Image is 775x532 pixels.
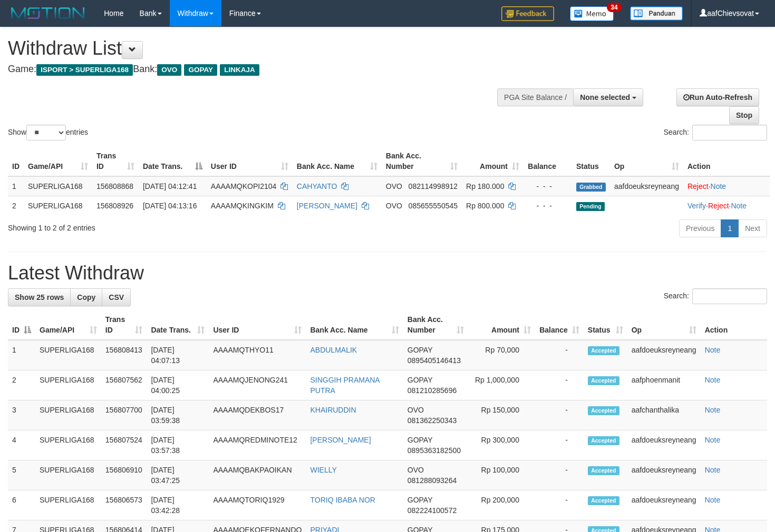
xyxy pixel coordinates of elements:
[101,460,147,490] td: 156806910
[15,293,64,302] span: Show 25 rows
[535,490,584,520] td: -
[630,6,683,21] img: panduan.png
[8,38,506,59] h1: Withdraw List
[588,466,619,475] span: Accepted
[627,400,701,430] td: aafchanthalika
[610,146,683,176] th: Op: activate to sort column ascending
[535,310,584,340] th: Balance: activate to sort column ascending
[408,506,457,515] span: Copy 082224100572 to clipboard
[382,146,462,176] th: Bank Acc. Number: activate to sort column ascending
[409,202,458,210] span: Copy 085655550545 to clipboard
[147,400,209,430] td: [DATE] 03:59:38
[209,460,306,490] td: AAAAMQBAKPAOIKAN
[209,400,306,430] td: AAAAMQDEKBOS17
[211,202,274,210] span: AAAAMQKINGKIM
[306,310,403,340] th: Bank Acc. Name: activate to sort column ascending
[729,106,759,124] a: Stop
[35,310,101,340] th: Game/API: activate to sort column ascending
[468,310,535,340] th: Amount: activate to sort column ascending
[497,88,573,106] div: PGA Site Balance /
[310,496,375,504] a: TORIQ IBABA NOR
[8,218,315,233] div: Showing 1 to 2 of 2 entries
[524,146,572,176] th: Balance
[35,340,101,370] td: SUPERLIGA168
[310,406,356,414] a: KHAIRUDDIN
[293,146,382,176] th: Bank Acc. Name: activate to sort column ascending
[297,182,337,190] a: CAHYANTO
[102,288,131,306] a: CSV
[408,376,432,384] span: GOPAY
[101,400,147,430] td: 156807700
[8,125,88,140] label: Show entries
[588,436,619,445] span: Accepted
[8,370,35,400] td: 2
[209,430,306,460] td: AAAAMQREDMINOTE12
[468,400,535,430] td: Rp 150,000
[627,370,701,400] td: aafphoenmanit
[588,406,619,415] span: Accepted
[35,490,101,520] td: SUPERLIGA168
[607,3,621,12] span: 34
[679,219,721,237] a: Previous
[101,340,147,370] td: 156808413
[683,196,770,215] td: · ·
[576,183,606,192] span: Grabbed
[8,146,24,176] th: ID
[535,370,584,400] td: -
[468,490,535,520] td: Rp 200,000
[96,182,133,190] span: 156808868
[408,346,432,354] span: GOPAY
[8,288,71,306] a: Show 25 rows
[143,182,197,190] span: [DATE] 04:12:41
[468,430,535,460] td: Rp 300,000
[35,370,101,400] td: SUPERLIGA168
[310,436,371,444] a: [PERSON_NAME]
[36,64,133,76] span: ISPORT > SUPERLIGA168
[96,202,133,210] span: 156808926
[610,176,683,196] td: aafdoeuksreyneang
[711,182,726,190] a: Note
[157,64,181,76] span: OVO
[664,288,767,304] label: Search:
[627,340,701,370] td: aafdoeuksreyneang
[408,406,424,414] span: OVO
[692,288,767,304] input: Search:
[310,466,336,474] a: WIELLY
[209,310,306,340] th: User ID: activate to sort column ascending
[535,460,584,490] td: -
[705,406,721,414] a: Note
[147,430,209,460] td: [DATE] 03:57:38
[8,400,35,430] td: 3
[408,356,461,365] span: Copy 0895405146413 to clipboard
[101,430,147,460] td: 156807524
[70,288,102,306] a: Copy
[705,376,721,384] a: Note
[576,202,605,211] span: Pending
[310,346,357,354] a: ABDULMALIK
[147,310,209,340] th: Date Trans.: activate to sort column ascending
[687,202,706,210] a: Verify
[8,176,24,196] td: 1
[692,125,767,140] input: Search:
[738,219,767,237] a: Next
[92,146,139,176] th: Trans ID: activate to sort column ascending
[580,93,630,102] span: None selected
[570,6,614,21] img: Button%20Memo.svg
[705,346,721,354] a: Note
[627,490,701,520] td: aafdoeuksreyneang
[8,340,35,370] td: 1
[35,460,101,490] td: SUPERLIGA168
[143,202,197,210] span: [DATE] 04:13:16
[147,370,209,400] td: [DATE] 04:00:25
[24,176,92,196] td: SUPERLIGA168
[584,310,627,340] th: Status: activate to sort column ascending
[408,476,457,485] span: Copy 081288093264 to clipboard
[8,310,35,340] th: ID: activate to sort column descending
[528,181,568,192] div: - - -
[211,182,277,190] span: AAAAMQKOPI2104
[101,490,147,520] td: 156806573
[627,460,701,490] td: aafdoeuksreyneang
[627,310,701,340] th: Op: activate to sort column ascending
[386,182,402,190] span: OVO
[403,310,468,340] th: Bank Acc. Number: activate to sort column ascending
